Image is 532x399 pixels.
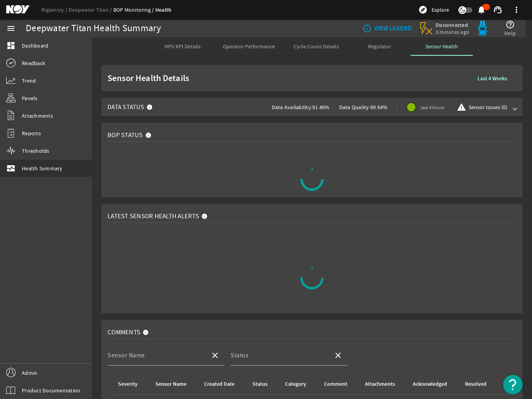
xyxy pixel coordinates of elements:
span: Admin [22,369,37,377]
button: Explore [415,4,452,16]
span: Trend [22,77,36,85]
mat-icon: monitor_heart [6,164,16,173]
b: VIEW LEGEND [374,25,412,32]
span: Help [504,29,516,37]
mat-icon: close [210,351,220,360]
span: Regulator [368,44,391,49]
span: Disconnected [435,21,469,28]
mat-icon: close [333,351,343,360]
span: 69.64% [370,104,388,111]
span: 3 minutes ago [435,28,469,35]
div: Created Date [204,380,234,388]
mat-icon: help_outline [506,20,515,29]
button: Sensor Issues (0) [454,100,510,114]
a: Rigsentry [41,6,69,13]
div: Attachments [364,380,402,388]
div: Created Date [203,380,242,388]
span: Product Documentation [22,387,80,394]
mat-label: Sensor Name [107,351,145,359]
span: Explore [432,6,449,14]
mat-icon: menu [6,24,16,33]
span: Panels [22,94,38,102]
mat-icon: info_outline [362,24,368,33]
mat-icon: support_agent [493,5,502,14]
span: Cycle Count Details [294,44,339,49]
span: HPU KPI Details [164,44,201,49]
div: Category [284,380,313,388]
span: Comments [107,328,140,336]
span: Thresholds [22,147,49,155]
a: Health [155,6,172,14]
div: Severity [117,380,144,388]
span: Readback [22,59,45,67]
div: Status [252,380,268,388]
button: Last 4 Weeks [471,71,513,85]
mat-icon: notifications [477,5,486,14]
span: Dashboard [22,42,48,49]
mat-expansion-panel-header: Data StatusData Availability:91.46%Data Quality:69.64%last 4 hoursSensor Issues (0) [101,98,523,117]
div: Attachments [365,380,395,388]
button: Open Resource Center [503,375,523,394]
div: Resolved [463,380,493,388]
mat-icon: explore [418,5,428,14]
span: Reports [22,129,41,137]
span: Data Quality: [339,104,370,111]
mat-label: Status [231,351,248,359]
span: 91.46% [312,104,330,111]
mat-panel-title: Data Status [107,98,156,117]
div: Comment [323,380,355,388]
span: Health Summary [22,164,63,172]
span: BOP Status [107,131,143,139]
img: Bluepod.svg [475,21,490,36]
div: Status [251,380,275,388]
b: Last 4 Weeks [477,75,507,82]
mat-icon: dashboard [6,41,16,50]
button: VIEW LEGEND [359,21,415,35]
div: Resolved [465,380,486,388]
div: Sensor Name [155,380,187,388]
span: last 4 hours [421,104,444,111]
span: Operator Performance [223,44,275,49]
div: Sensor Name [154,380,194,388]
div: Category [285,380,306,388]
span: Latest Sensor Health Alerts [107,212,199,220]
a: BOP Monitoring [113,6,155,13]
div: Acknowledged [412,380,454,388]
span: Sensor Issues (0) [469,103,507,111]
button: more_vert [507,0,526,19]
div: Severity [118,380,137,388]
div: Comment [324,380,347,388]
span: Attachments [22,112,53,120]
div: Deepwater Titan Health Summary [26,25,161,32]
span: Data Availability: [272,104,313,111]
span: Sensor Health [425,44,458,49]
mat-icon: warning [457,102,463,112]
div: Acknowledged [413,380,447,388]
span: Sensor Health Details [107,74,468,82]
a: Deepwater Titan [69,6,113,13]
